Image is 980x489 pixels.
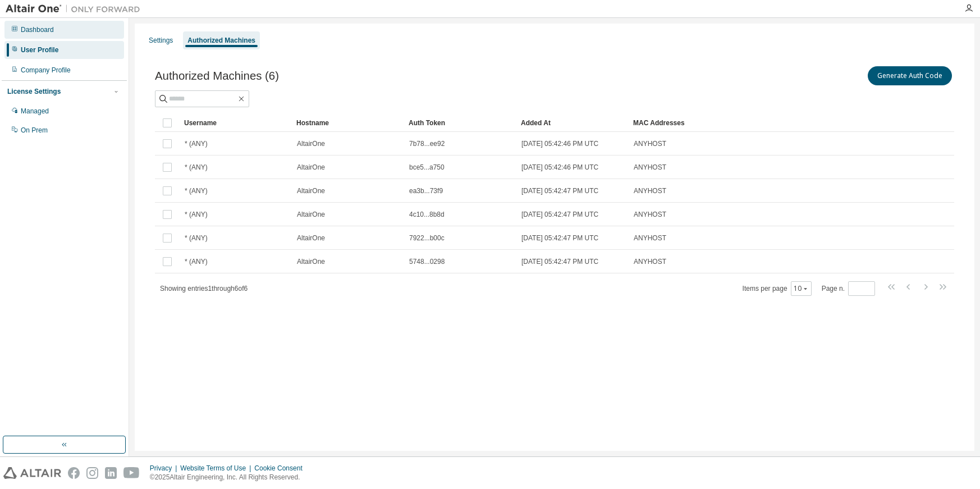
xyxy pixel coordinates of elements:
span: AltairOne [297,186,325,195]
div: Cookie Consent [254,464,309,473]
span: AltairOne [297,234,325,243]
span: [DATE] 05:42:46 PM UTC [521,163,598,172]
img: linkedin.svg [105,467,117,479]
span: ANYHOST [634,210,666,219]
span: * (ANY) [185,257,208,266]
img: altair_logo.svg [3,467,61,479]
span: [DATE] 05:42:47 PM UTC [521,210,598,219]
div: MAC Addresses [633,114,836,132]
div: Settings [149,36,173,45]
img: Altair One [6,3,146,15]
div: Username [184,114,287,132]
span: 4c10...8b8d [409,210,445,219]
div: Dashboard [21,25,54,34]
div: On Prem [21,126,48,135]
span: AltairOne [297,257,325,266]
span: Authorized Machines (6) [155,70,279,83]
span: * (ANY) [185,163,208,172]
span: ea3b...73f9 [409,186,443,195]
span: [DATE] 05:42:47 PM UTC [521,257,598,266]
div: Privacy [150,464,180,473]
span: Showing entries 1 through 6 of 6 [160,285,248,293]
span: Items per page [743,281,812,296]
span: * (ANY) [185,210,208,219]
span: ANYHOST [634,163,666,172]
span: * (ANY) [185,234,208,243]
span: * (ANY) [185,186,208,195]
button: 10 [794,284,809,293]
span: 7922...b00c [409,234,445,243]
span: [DATE] 05:42:47 PM UTC [521,186,598,195]
span: AltairOne [297,139,325,148]
div: License Settings [7,87,61,96]
div: Hostname [296,114,400,132]
span: ANYHOST [634,234,666,243]
span: ANYHOST [634,257,666,266]
div: Added At [521,114,624,132]
span: [DATE] 05:42:46 PM UTC [521,139,598,148]
img: instagram.svg [86,467,98,479]
span: ANYHOST [634,186,666,195]
div: Managed [21,107,49,116]
div: Authorized Machines [187,36,255,45]
span: * (ANY) [185,139,208,148]
p: © 2025 Altair Engineering, Inc. All Rights Reserved. [150,473,309,482]
div: Company Profile [21,66,71,75]
div: Auth Token [409,114,512,132]
span: bce5...a750 [409,163,445,172]
span: ANYHOST [634,139,666,148]
span: 5748...0298 [409,257,445,266]
span: 7b78...ee92 [409,139,445,148]
span: AltairOne [297,210,325,219]
img: youtube.svg [123,467,140,479]
span: Page n. [822,281,875,296]
div: User Profile [21,45,58,54]
div: Website Terms of Use [180,464,254,473]
button: Generate Auth Code [868,66,952,85]
span: [DATE] 05:42:47 PM UTC [521,234,598,243]
span: AltairOne [297,163,325,172]
img: facebook.svg [68,467,80,479]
